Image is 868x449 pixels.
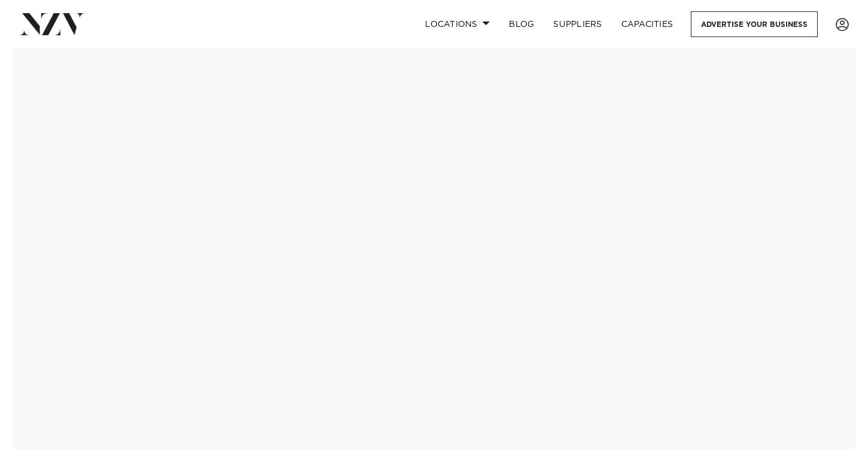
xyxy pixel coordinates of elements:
[544,11,611,37] a: SUPPLIERS
[499,11,544,37] a: BLOG
[691,11,818,37] a: Advertise your business
[612,11,683,37] a: Capacities
[415,11,499,37] a: Locations
[19,13,84,35] img: nzv-logo.png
